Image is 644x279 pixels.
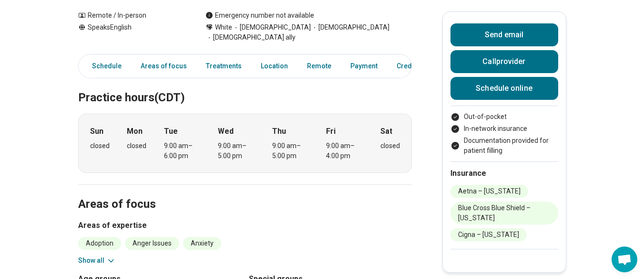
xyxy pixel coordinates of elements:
div: Speaks English [78,22,186,43]
li: Anger Issues [125,237,179,250]
strong: Fri [326,126,336,137]
button: Send email [450,23,558,46]
strong: Sun [90,126,103,137]
a: Schedule online [450,77,558,100]
div: 9:00 am – 6:00 pm [164,141,201,161]
h3: Areas of expertise [78,220,412,231]
li: Out-of-pocket [450,112,558,122]
strong: Sat [380,126,392,137]
div: 9:00 am – 5:00 pm [272,141,309,161]
a: Areas of focus [135,56,193,76]
li: Adoption [78,237,121,250]
div: closed [380,141,400,151]
div: 9:00 am – 4:00 pm [326,141,363,161]
div: Open chat [612,247,637,272]
h2: Insurance [450,168,558,179]
li: In-network insurance [450,124,558,134]
button: Show all [78,256,116,266]
div: When does the program meet? [78,114,412,173]
ul: Payment options [450,112,558,156]
button: Callprovider [450,50,558,73]
div: Emergency number not available [205,11,314,21]
a: Location [255,56,294,76]
strong: Thu [272,126,286,137]
strong: Wed [218,126,234,137]
li: Aetna – [US_STATE] [450,185,528,198]
h2: Practice hours (CDT) [78,67,412,106]
h2: Areas of focus [78,173,412,213]
a: Payment [345,56,383,76]
span: [DEMOGRAPHIC_DATA] [311,22,389,32]
a: Treatments [200,56,247,76]
li: Cigna – [US_STATE] [450,228,527,241]
span: [DEMOGRAPHIC_DATA] [232,22,311,32]
li: Blue Cross Blue Shield – [US_STATE] [450,202,558,225]
strong: Mon [127,126,143,137]
a: Credentials [391,56,439,76]
span: [DEMOGRAPHIC_DATA] ally [205,32,296,43]
li: Anxiety [183,237,221,250]
strong: Tue [164,126,178,137]
div: 9:00 am – 5:00 pm [218,141,255,161]
span: White [215,22,232,32]
div: Remote / In-person [78,11,186,21]
div: closed [127,141,146,151]
a: Remote [301,56,337,76]
li: Documentation provided for patient filling [450,136,558,156]
div: closed [90,141,110,151]
a: Schedule [81,56,127,76]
